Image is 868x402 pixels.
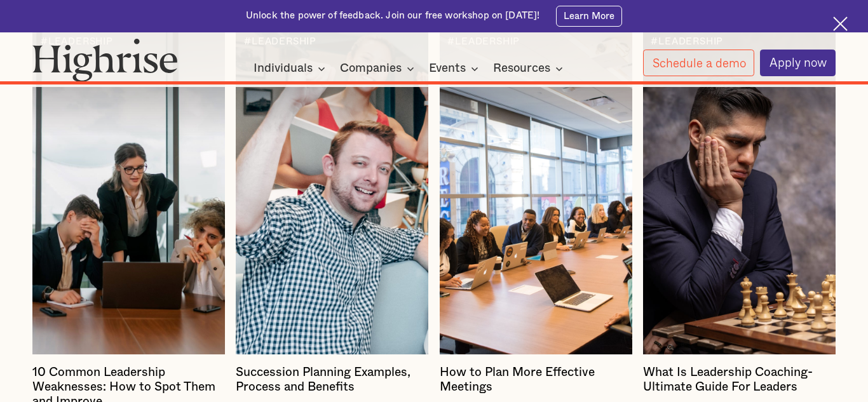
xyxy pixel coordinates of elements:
[643,365,836,394] h4: What Is Leadership Coaching- Ultimate Guide For Leaders
[556,6,622,27] a: Learn More
[236,365,428,399] a: #LEADERSHIPSuccession Planning Examples, Process and Benefits
[254,61,313,76] div: Individuals
[236,365,428,394] h4: Succession Planning Examples, Process and Benefits
[493,61,550,76] div: Resources
[440,365,632,394] h4: How to Plan More Effective Meetings
[246,10,539,22] div: Unlock the power of feedback. Join our free workshop on [DATE]!
[254,61,329,76] div: Individuals
[340,61,418,76] div: Companies
[32,38,177,82] img: Highrise logo
[643,365,836,399] a: #LEADERSHIPWhat Is Leadership Coaching- Ultimate Guide For Leaders
[833,17,848,31] img: Cross icon
[493,61,567,76] div: Resources
[429,61,482,76] div: Events
[340,61,402,76] div: Companies
[429,61,466,76] div: Events
[760,50,836,76] a: Apply now
[643,50,755,76] a: Schedule a demo
[440,365,632,399] a: #LEADERSHIPHow to Plan More Effective Meetings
